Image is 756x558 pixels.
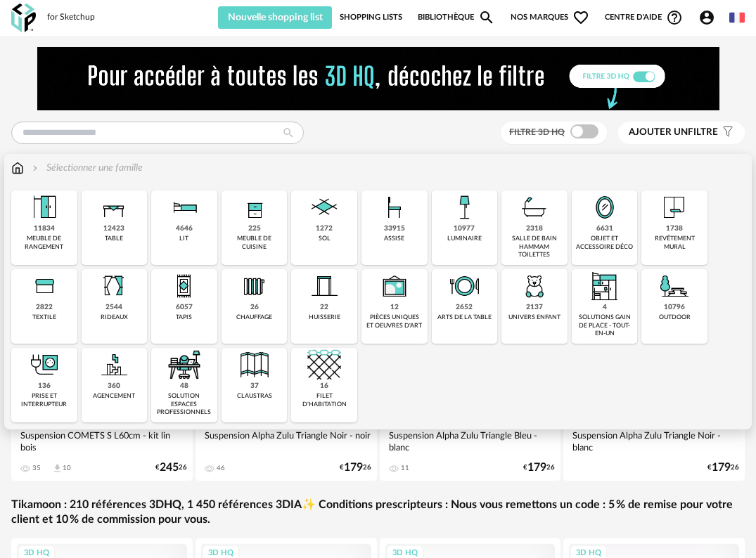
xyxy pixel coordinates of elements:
div: 46 [217,464,225,472]
div: Suspension COMETS S L60cm - kit lin bois [17,427,187,455]
img: Salle%20de%20bain.png [518,190,551,224]
div: € 26 [523,463,555,472]
div: meuble de rangement [15,235,73,251]
div: 22 [320,303,328,312]
img: Radiateur.png [238,269,271,303]
img: UniqueOeuvre.png [378,269,411,303]
div: 12423 [103,224,124,233]
img: ToutEnUn.png [588,269,622,303]
div: pièces uniques et oeuvres d'art [366,313,423,330]
div: arts de la table [437,313,492,321]
span: Heart Outline icon [572,9,589,26]
img: Papier%20peint.png [658,190,691,224]
span: 245 [160,463,179,472]
span: Download icon [52,463,63,474]
div: solution espaces professionnels [155,392,213,416]
span: Account Circle icon [698,9,715,26]
div: lit [179,235,188,242]
img: Table.png [97,190,131,224]
img: Tapis.png [167,269,201,303]
div: 10 [63,464,71,472]
div: 2318 [526,224,543,233]
span: Account Circle icon [698,9,722,26]
img: Huiserie.png [307,269,341,303]
div: salle de bain hammam toilettes [506,235,563,259]
button: Nouvelle shopping list [218,6,332,29]
img: PriseInter.png [27,348,61,382]
div: Suspension Alpha Zulu Triangle Bleu - blanc [385,427,556,455]
img: OXP [11,4,36,32]
div: solutions gain de place - tout-en-un [576,313,634,337]
span: Nouvelle shopping list [228,13,323,22]
img: Assise.png [378,190,411,224]
a: Shopping Lists [340,6,402,29]
span: Ajouter un [629,127,688,137]
div: 10977 [454,224,475,233]
img: Rideaux.png [97,269,131,303]
span: Centre d'aideHelp Circle Outline icon [605,9,683,26]
div: 26 [250,303,259,312]
img: Luminaire.png [447,190,481,224]
div: € 26 [155,463,187,472]
span: Help Circle Outline icon [666,9,683,26]
div: luminaire [447,235,482,242]
div: 4 [603,303,607,312]
button: Ajouter unfiltre Filter icon [618,122,745,144]
img: Outdoor.png [658,269,691,303]
div: 33915 [384,224,405,233]
div: textile [32,313,56,321]
a: BibliothèqueMagnify icon [418,6,495,29]
div: 10796 [664,303,685,312]
div: 37 [250,382,259,391]
span: 179 [344,463,363,472]
div: meuble de cuisine [226,235,283,251]
span: 179 [527,463,546,472]
div: 35 [32,464,41,472]
div: 225 [248,224,261,233]
div: 1738 [666,224,683,233]
div: tapis [176,313,192,321]
div: 6057 [176,303,193,312]
div: huisserie [309,313,340,321]
div: € 26 [340,463,371,472]
div: sol [319,235,331,242]
div: 360 [108,382,120,391]
img: espace-de-travail.png [167,348,201,382]
div: 6631 [596,224,613,233]
div: 1272 [316,224,333,233]
div: 11834 [34,224,55,233]
div: filet d'habitation [295,392,353,408]
div: 2544 [105,303,122,312]
div: 11 [401,464,409,472]
div: 2652 [456,303,473,312]
span: Nos marques [511,6,589,29]
div: 136 [38,382,51,391]
div: outdoor [659,313,691,321]
div: 48 [180,382,188,391]
img: Agencement.png [97,348,131,382]
div: table [105,235,123,242]
img: filet.png [307,348,341,382]
div: Suspension Alpha Zulu Triangle Noir - noir [201,427,371,455]
div: prise et interrupteur [15,392,73,408]
div: rideaux [101,313,128,321]
div: revêtement mural [646,235,703,251]
img: Miroir.png [588,190,622,224]
img: UniversEnfant.png [518,269,551,303]
img: Literie.png [167,190,201,224]
img: Rangement.png [238,190,271,224]
div: 2822 [36,303,53,312]
div: chauffage [236,313,272,321]
img: Textile.png [27,269,61,303]
img: FILTRE%20HQ%20NEW_V1%20(4).gif [37,47,719,110]
span: Filter icon [718,126,734,138]
div: assise [384,235,404,242]
div: univers enfant [508,313,560,321]
span: filtre [629,126,718,138]
img: svg+xml;base64,PHN2ZyB3aWR0aD0iMTYiIGhlaWdodD0iMTYiIHZpZXdCb3g9IjAgMCAxNiAxNiIgZmlsbD0ibm9uZSIgeG... [30,161,41,175]
div: claustras [237,392,272,400]
img: Sol.png [307,190,341,224]
img: fr [729,10,745,25]
img: ArtTable.png [447,269,481,303]
div: for Sketchup [47,12,95,23]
